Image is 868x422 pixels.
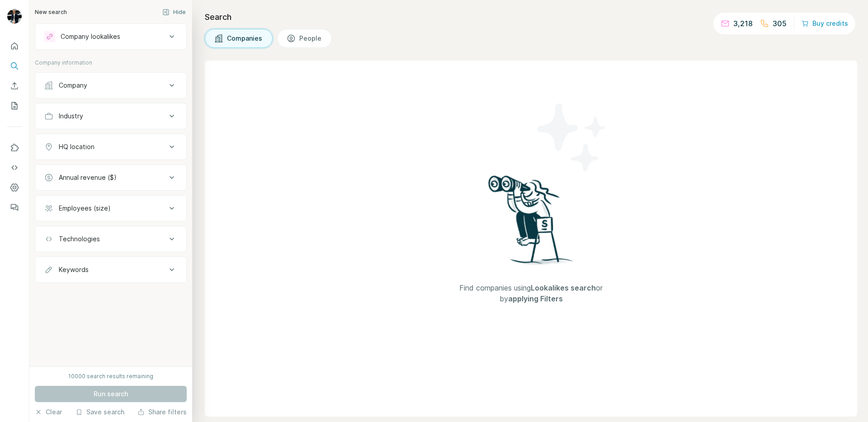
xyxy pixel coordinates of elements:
[7,9,22,23] img: Avatar
[7,38,22,54] button: Quick start
[450,282,613,304] span: Find companies using or by
[61,32,120,41] div: Company lookalikes
[68,372,153,380] div: 10000 search results remaining
[35,75,186,96] button: Company
[156,5,192,19] button: Hide
[35,8,67,16] div: New search
[7,78,22,94] button: Enrich CSV
[59,81,87,90] div: Company
[733,18,753,29] p: 3,218
[299,34,322,43] span: People
[35,59,187,67] p: Company information
[773,18,787,29] p: 305
[35,105,186,127] button: Industry
[7,179,22,196] button: Dashboard
[7,58,22,74] button: Search
[59,173,117,182] div: Annual revenue ($)
[227,34,263,43] span: Companies
[531,97,613,178] img: Surfe Illustration - Stars
[59,204,111,213] div: Employees (size)
[75,408,124,417] button: Save search
[205,11,857,23] h4: Search
[59,234,100,244] div: Technologies
[59,112,83,121] div: Industry
[802,17,848,30] button: Buy credits
[508,294,563,303] span: applying Filters
[137,408,187,417] button: Share filters
[7,199,22,216] button: Feedback
[35,167,186,188] button: Annual revenue ($)
[35,228,186,250] button: Technologies
[484,173,578,274] img: Surfe Illustration - Woman searching with binoculars
[35,197,186,219] button: Employees (size)
[35,26,186,47] button: Company lookalikes
[531,283,596,292] span: Lookalikes search
[35,408,62,417] button: Clear
[35,259,186,281] button: Keywords
[59,265,89,274] div: Keywords
[7,159,22,176] button: Use Surfe API
[7,98,22,114] button: My lists
[59,142,94,151] div: HQ location
[7,140,22,156] button: Use Surfe on LinkedIn
[35,136,186,158] button: HQ location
